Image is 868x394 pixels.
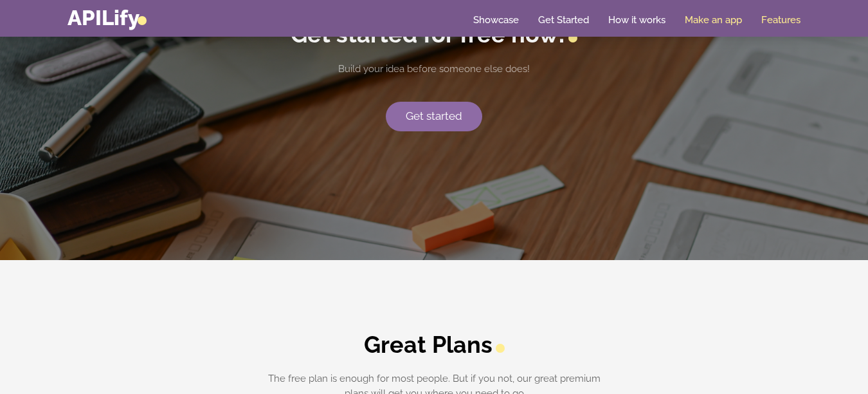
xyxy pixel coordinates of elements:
[685,14,742,26] a: Make an app
[608,14,665,26] a: How it works
[68,5,147,30] a: APILify
[473,14,519,26] a: Showcase
[761,14,800,26] a: Features
[386,102,482,131] a: Get started
[256,331,613,359] h2: Great Plans
[256,62,613,77] p: Build your idea before someone else does!
[538,14,589,26] a: Get Started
